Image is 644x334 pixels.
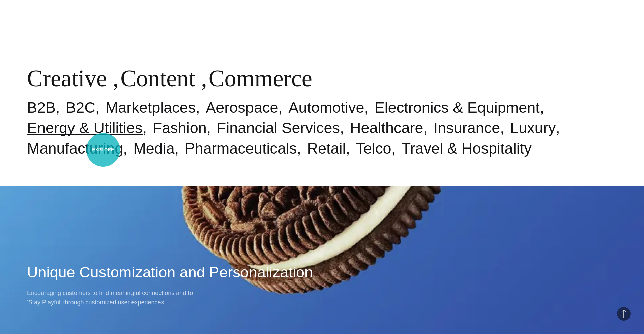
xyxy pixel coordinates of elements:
[434,119,500,136] a: Insurance
[27,288,196,307] p: Encouraging customers to find meaningful connections and to ‘Stay Playful’ through customized use...
[217,119,340,136] a: Financial Services
[350,119,423,136] a: Healthcare
[66,99,95,116] a: B2C
[617,307,631,321] button: Back to Top
[201,65,207,91] span: ,
[106,99,196,116] a: Marketplaces
[27,262,617,282] h2: Unique Customization and Personalization
[356,140,391,157] a: Telco
[27,65,107,91] a: Creative
[120,65,195,91] a: Content
[288,99,364,116] a: Automotive
[510,119,556,136] a: Luxury
[206,99,278,116] a: Aerospace
[185,140,297,157] a: Pharmaceuticals
[27,140,123,157] a: Manufacturing
[153,119,207,136] a: Fashion
[27,99,56,116] a: B2B
[402,140,532,157] a: Travel & Hospitality
[27,119,143,136] a: Energy & Utilities
[375,99,540,116] a: Electronics & Equipment
[209,65,312,91] a: Commerce
[133,140,175,157] a: Media
[113,65,119,91] span: ,
[307,140,346,157] a: Retail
